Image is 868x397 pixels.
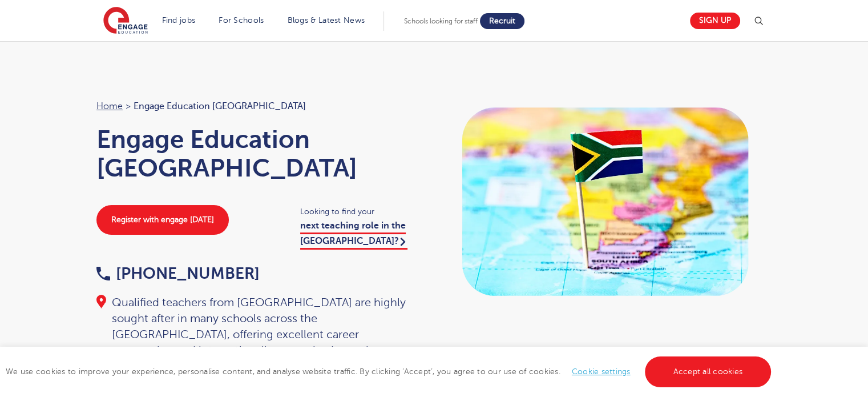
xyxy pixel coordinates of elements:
[404,17,478,25] span: Schools looking for staff
[480,13,524,29] a: Recruit
[96,101,123,111] a: Home
[96,295,423,359] div: Qualified teachers from [GEOGRAPHIC_DATA] are highly sought after in many schools across the [GEO...
[103,7,148,35] img: Engage Education
[645,356,772,387] a: Accept all cookies
[6,367,774,376] span: We use cookies to improve your experience, personalise content, and analyse website traffic. By c...
[162,16,196,25] a: Find jobs
[96,125,423,182] h1: Engage Education [GEOGRAPHIC_DATA]
[690,13,740,29] a: Sign up
[219,16,264,25] a: For Schools
[96,205,229,235] a: Register with engage [DATE]
[288,16,365,25] a: Blogs & Latest News
[126,101,131,111] span: >
[572,367,631,376] a: Cookie settings
[300,220,407,249] a: next teaching role in the [GEOGRAPHIC_DATA]?
[96,99,423,114] nav: breadcrumb
[134,99,306,114] span: Engage Education [GEOGRAPHIC_DATA]
[300,205,423,218] span: Looking to find your
[96,264,260,282] a: [PHONE_NUMBER]
[489,17,515,25] span: Recruit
